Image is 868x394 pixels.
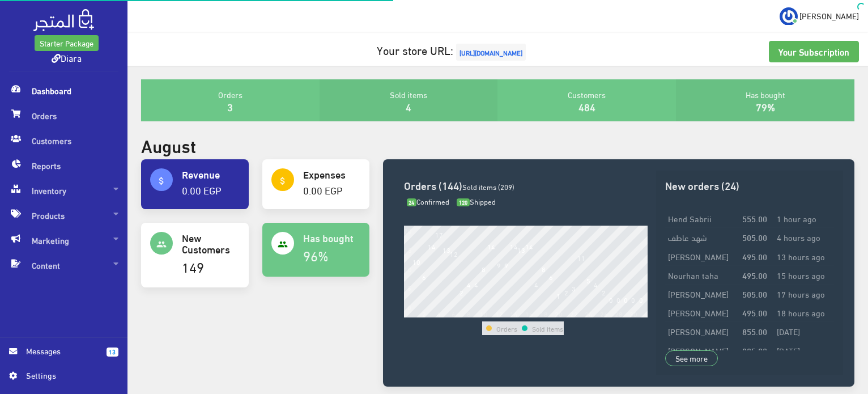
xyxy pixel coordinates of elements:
[9,203,118,228] span: Products
[585,310,593,317] div: 24
[496,321,518,335] td: Orders
[665,341,739,359] td: [PERSON_NAME]
[774,303,834,322] td: 18 hours ago
[665,303,739,322] td: [PERSON_NAME]
[495,310,503,317] div: 12
[665,209,739,228] td: Hend Sabrii
[227,97,233,116] a: 3
[462,180,514,193] span: Sold items (209)
[9,153,118,178] span: Reports
[303,232,361,243] h4: Has bought
[141,135,196,155] h2: August
[497,79,676,121] div: Customers
[615,310,623,317] div: 28
[774,247,834,265] td: 13 hours ago
[665,350,718,366] a: See more
[555,310,563,317] div: 20
[774,285,834,303] td: 17 hours ago
[9,128,118,153] span: Customers
[377,39,529,60] a: Your store URL:[URL][DOMAIN_NAME]
[774,209,834,228] td: 1 hour ago
[665,247,739,265] td: [PERSON_NAME]
[799,9,859,23] span: [PERSON_NAME]
[780,7,798,26] img: ...
[774,265,834,284] td: 15 hours ago
[774,341,834,359] td: [DATE]
[9,103,118,128] span: Orders
[278,176,288,186] i: attach_money
[182,232,240,255] h4: New Customers
[33,9,94,31] img: .
[9,345,118,369] a: 13 Messages
[540,310,548,317] div: 18
[665,285,739,303] td: [PERSON_NAME]
[600,310,608,317] div: 26
[742,287,767,300] strong: 505.00
[769,41,859,62] a: Your Subscription
[774,228,834,247] td: 4 hours ago
[182,180,222,199] a: 0.00 EGP
[665,180,834,190] h3: New orders (24)
[26,345,97,357] span: Messages
[780,7,859,25] a: ... [PERSON_NAME]
[9,369,118,387] a: Settings
[570,310,578,317] div: 22
[303,180,343,199] a: 0.00 EGP
[9,228,118,253] span: Marketing
[467,310,471,317] div: 8
[52,49,82,66] a: Diara
[742,212,767,224] strong: 555.00
[510,310,518,317] div: 14
[756,97,775,116] a: 79%
[182,168,240,180] h4: Revenue
[531,321,564,335] td: Sold items
[9,253,118,278] span: Content
[742,306,767,319] strong: 495.00
[156,176,167,186] i: attach_money
[456,44,526,61] span: [URL][DOMAIN_NAME]
[278,239,288,249] i: people
[742,325,767,337] strong: 855.00
[742,344,767,357] strong: 885.00
[107,348,118,357] span: 13
[742,250,767,262] strong: 495.00
[407,194,450,208] span: Confirmed
[303,168,361,180] h4: Expenses
[676,79,854,121] div: Has bought
[457,194,496,208] span: Shipped
[457,198,470,207] span: 120
[320,79,498,121] div: Sold items
[665,322,739,341] td: [PERSON_NAME]
[437,310,441,317] div: 4
[156,239,167,249] i: people
[407,198,417,207] span: 24
[406,97,411,116] a: 4
[665,228,739,247] td: شهد عاطف
[35,35,99,51] a: Starter Package
[742,231,767,243] strong: 505.00
[665,265,739,284] td: Nourhan taha
[742,269,767,281] strong: 495.00
[525,310,533,317] div: 16
[422,310,426,317] div: 2
[629,310,637,317] div: 30
[480,310,488,317] div: 10
[26,369,109,382] span: Settings
[9,78,118,103] span: Dashboard
[182,254,204,278] a: 149
[452,310,456,317] div: 6
[9,178,118,203] span: Inventory
[774,322,834,341] td: [DATE]
[141,79,320,121] div: Orders
[303,243,329,267] a: 96%
[578,97,595,116] a: 484
[404,180,648,190] h3: Orders (144)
